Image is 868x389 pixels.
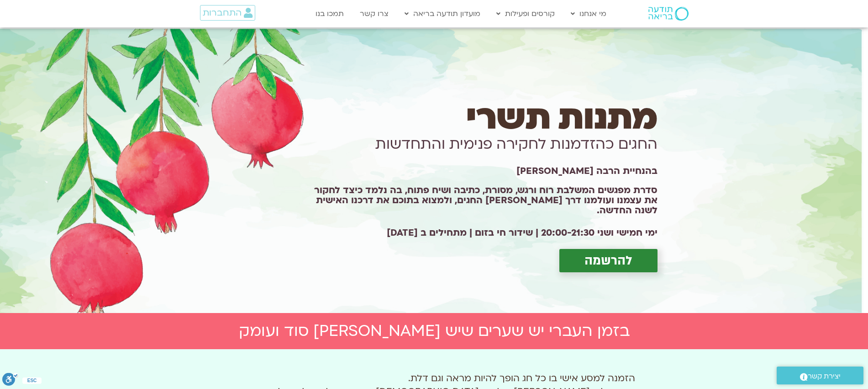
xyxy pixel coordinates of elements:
[648,7,689,21] img: תודעה בריאה
[300,185,658,216] h1: סדרת מפגשים המשלבת רוח ורגש, מסורת, כתיבה ושיח פתוח, בה נלמד כיצד לחקור את עצמנו ועולמנו דרך [PER...
[311,5,348,22] a: תמכו בנו
[179,322,690,340] h2: בזמן העברי יש שערים שיש [PERSON_NAME] סוד ועומק
[300,131,658,157] h1: החגים כהזדמנות לחקירה פנימית והתחדשות
[300,169,658,173] h1: בהנחיית הרבה [PERSON_NAME]
[777,367,863,384] a: יצירת קשר
[400,5,485,22] a: מועדון תודעה בריאה
[584,254,632,268] span: להרשמה
[559,249,658,272] a: להרשמה
[203,8,242,18] span: התחברות
[408,372,635,384] span: הזמנה למסע אישי בו כל חג הופך להיות מראה וגם דלת.
[808,370,841,383] span: יצירת קשר
[492,5,559,22] a: קורסים ופעילות
[200,5,255,21] a: התחברות
[355,5,393,22] a: צרו קשר
[300,228,658,238] h2: ימי חמישי ושני 20:00-21:30 | שידור חי בזום | מתחילים ב [DATE]
[566,5,611,22] a: מי אנחנו
[300,105,658,131] h1: מתנות תשרי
